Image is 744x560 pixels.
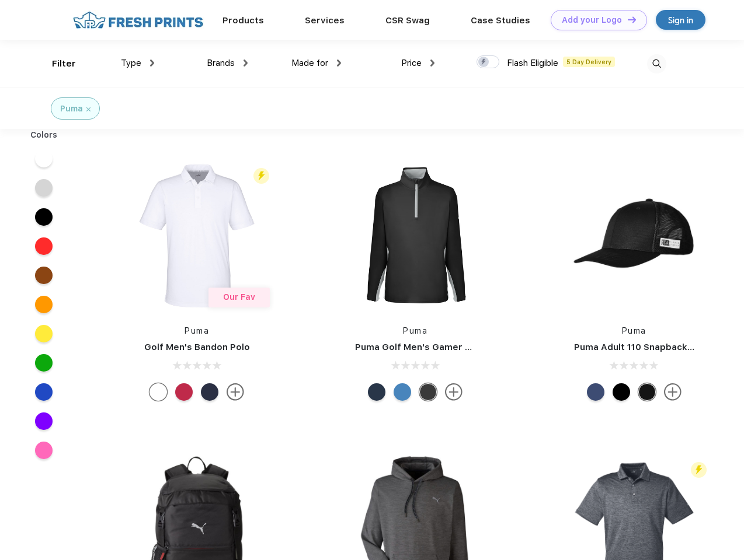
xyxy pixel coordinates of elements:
[175,383,193,401] div: Ski Patrol
[121,58,141,68] span: Type
[403,326,427,335] a: Puma
[613,383,630,401] div: Pma Blk Pma Blk
[69,10,207,30] img: fo%20logo%202.webp
[144,342,250,352] a: Golf Men's Bandon Polo
[119,158,274,313] img: func=resize&h=266
[401,58,422,68] span: Price
[628,16,636,23] img: DT
[86,107,91,111] img: filter_cancel.svg
[507,58,558,68] span: Flash Eligible
[223,292,255,302] span: Our Fav
[52,57,76,71] div: Filter
[244,60,248,66] img: dropdown.png
[647,54,666,73] img: desktop_search.svg
[419,383,437,401] div: Puma Black
[291,58,328,68] span: Made for
[394,383,411,401] div: Bright Cobalt
[253,168,269,184] img: flash_active_toggle.svg
[368,383,385,401] div: Navy Blazer
[638,383,656,401] div: Pma Blk with Pma Blk
[430,60,434,66] img: dropdown.png
[355,342,540,352] a: Puma Golf Men's Gamer Golf Quarter-Zip
[201,383,218,401] div: Navy Blazer
[445,383,463,401] img: more.svg
[587,383,604,401] div: Peacoat Qut Shd
[563,57,615,67] span: 5 Day Delivery
[222,15,264,26] a: Products
[691,462,707,478] img: flash_active_toggle.svg
[150,60,154,66] img: dropdown.png
[207,58,235,68] span: Brands
[664,383,682,401] img: more.svg
[227,383,244,401] img: more.svg
[385,15,430,26] a: CSR Swag
[656,10,705,30] a: Sign in
[185,326,209,335] a: Puma
[668,13,693,27] div: Sign in
[562,15,622,25] div: Add your Logo
[622,326,646,335] a: Puma
[337,60,341,66] img: dropdown.png
[22,129,67,141] div: Colors
[150,383,167,401] div: Bright White
[557,158,712,313] img: func=resize&h=266
[338,158,493,313] img: func=resize&h=266
[60,103,83,115] div: Puma
[305,15,345,26] a: Services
